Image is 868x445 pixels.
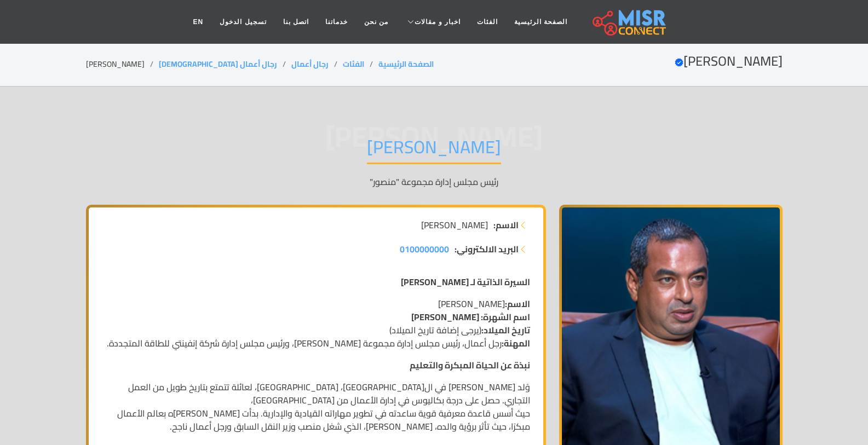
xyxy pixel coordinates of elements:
strong: الاسم: [505,296,530,312]
p: [PERSON_NAME] (يرجى إضافة تاريخ الميلاد) رجل أعمال، رئيس مجلس إدارة مجموعة [PERSON_NAME]، ورئيس م... [102,297,530,350]
a: رجال أعمال [291,57,329,71]
strong: الاسم: [493,218,519,232]
svg: Verified account [675,58,683,67]
img: main.misr_connect [593,8,666,36]
a: خدماتنا [317,11,356,32]
a: تسجيل الدخول [211,11,274,32]
a: الصفحة الرئيسية [506,11,576,32]
a: الفئات [469,11,506,32]
strong: السيرة الذاتية لـ [PERSON_NAME] [401,274,530,290]
strong: نبذة عن الحياة المبكرة والتعليم [410,357,530,373]
span: 0100000000 [400,241,449,257]
a: الفئات [343,57,364,71]
a: اخبار و مقالات [396,11,469,32]
h1: [PERSON_NAME] [367,136,501,164]
strong: تاريخ الميلاد: [481,322,530,338]
a: اتصل بنا [275,11,317,32]
li: [PERSON_NAME] [86,59,159,70]
a: الصفحة الرئيسية [378,57,434,71]
a: من نحن [356,11,396,32]
strong: المهنة: [502,335,530,351]
p: رئيس مجلس إدارة مجموعة "منصور" [86,175,783,188]
strong: البريد الالكتروني: [455,242,519,256]
span: [PERSON_NAME] [421,218,488,232]
p: وُلد [PERSON_NAME] في ال[GEOGRAPHIC_DATA]، [GEOGRAPHIC_DATA]، لعائلة تتمتع بتاريخ طويل من العمل ا... [102,380,530,433]
a: رجال أعمال [DEMOGRAPHIC_DATA] [159,57,277,71]
a: 0100000000 [400,242,449,256]
strong: اسم الشهرة: [PERSON_NAME] [411,309,530,325]
h2: [PERSON_NAME] [675,54,783,70]
a: EN [185,11,212,32]
span: اخبار و مقالات [415,17,461,27]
